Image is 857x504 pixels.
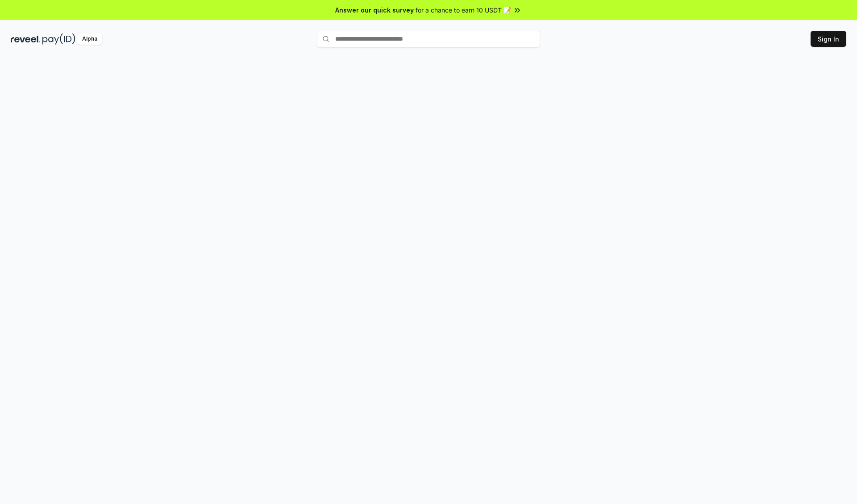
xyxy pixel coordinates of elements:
img: pay_id [42,33,75,45]
span: Answer our quick survey [335,5,414,15]
span: for a chance to earn 10 USDT 📝 [416,5,511,15]
img: reveel_dark [11,33,41,45]
button: Sign In [811,31,846,47]
div: Alpha [77,33,102,45]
